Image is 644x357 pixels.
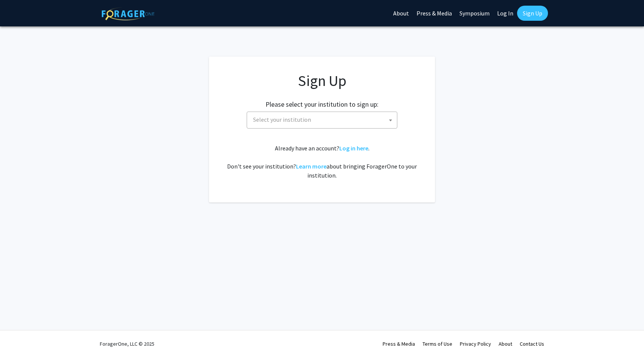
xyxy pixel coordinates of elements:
[460,340,491,347] a: Privacy Policy
[499,340,512,347] a: About
[517,6,548,21] a: Sign Up
[266,100,378,109] h2: Please select your institution to sign up:
[383,340,415,347] a: Press & Media
[520,340,544,347] a: Contact Us
[296,162,327,170] a: Learn more about bringing ForagerOne to your institution
[247,112,397,129] span: Select your institution
[253,116,311,123] span: Select your institution
[224,144,420,180] div: Already have an account? . Don't see your institution? about bringing ForagerOne to your institut...
[100,331,154,357] div: ForagerOne, LLC © 2025
[102,7,154,20] img: ForagerOne Logo
[224,72,420,90] h1: Sign Up
[250,112,397,127] span: Select your institution
[423,340,452,347] a: Terms of Use
[339,144,368,152] a: Log in here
